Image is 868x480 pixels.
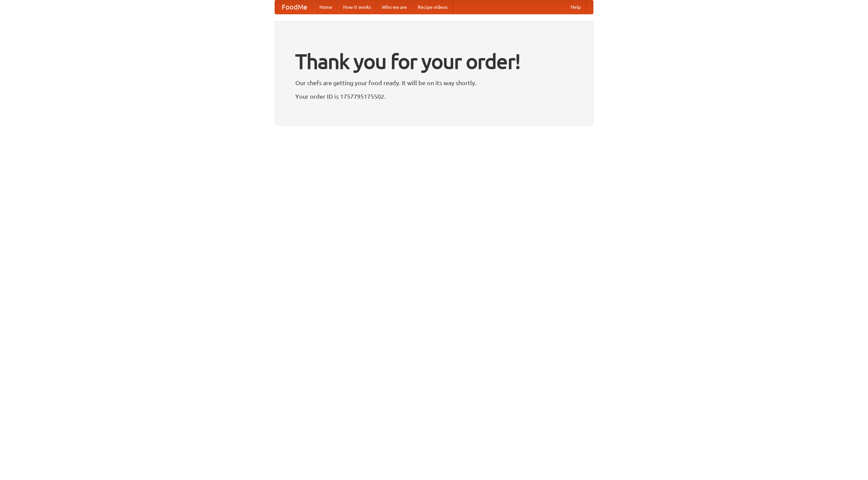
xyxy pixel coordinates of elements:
h1: Thank you for your order! [295,45,573,78]
a: Help [565,0,586,14]
p: Your order ID is 1757795175502. [295,91,573,101]
a: Recipe videos [412,0,453,14]
a: Who we are [376,0,412,14]
a: FoodMe [275,0,314,14]
a: How it works [338,0,376,14]
a: Home [314,0,338,14]
p: Our chefs are getting your food ready. It will be on its way shortly. [295,78,573,88]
